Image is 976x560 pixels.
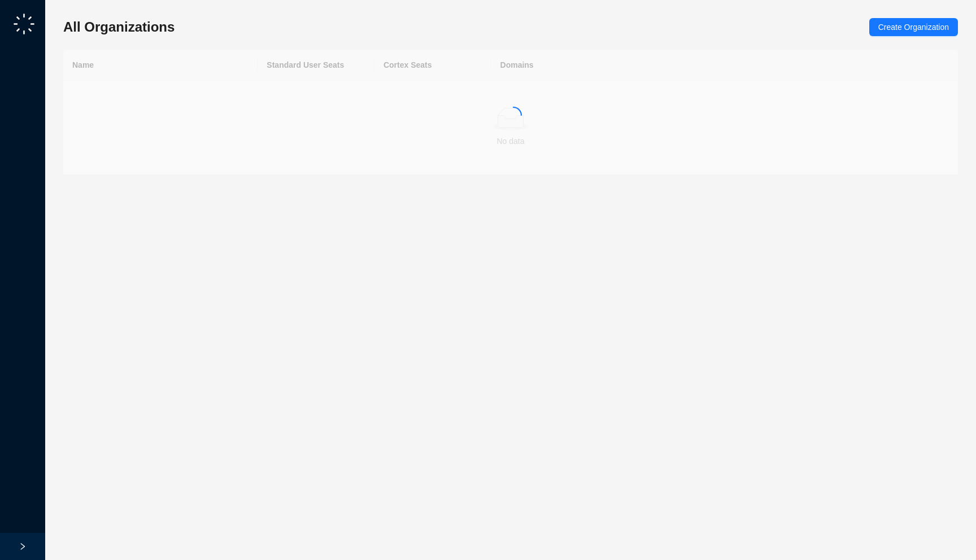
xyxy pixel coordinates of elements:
img: logo-small-C4UdH2pc.png [11,11,37,37]
h3: All Organizations [63,18,175,36]
span: loading [503,105,524,125]
button: Create Organization [869,18,958,36]
span: Create Organization [878,21,949,33]
span: right [19,542,27,550]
